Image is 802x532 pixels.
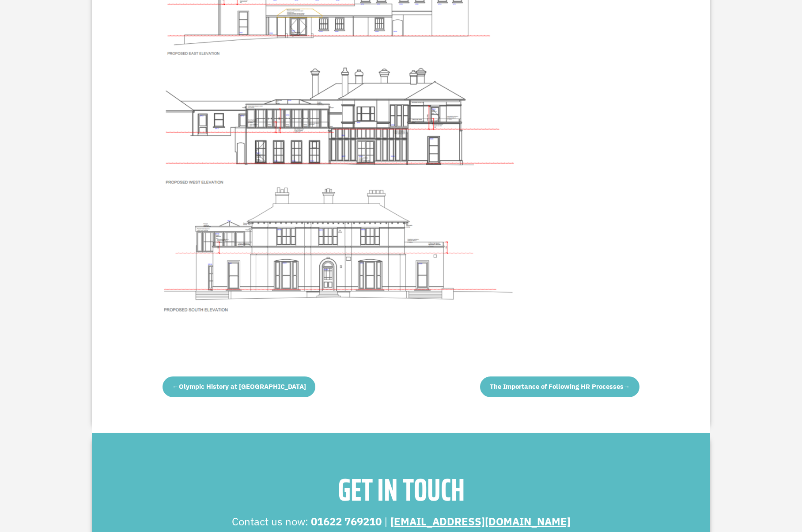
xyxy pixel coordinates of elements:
[490,382,624,391] span: The Importance of Following HR Processes
[172,382,179,391] span: ←
[311,514,382,528] strong: 01622 769210
[624,382,630,391] span: →
[163,376,315,398] a: ←Olympic History at [GEOGRAPHIC_DATA]
[384,514,388,528] span: |
[390,514,571,528] a: [EMAIL_ADDRESS][DOMAIN_NAME]
[136,513,666,529] p: Contact us now:
[179,382,306,391] span: Olympic History at [GEOGRAPHIC_DATA]
[480,376,639,398] a: The Importance of Following HR Processes→
[136,471,666,513] h1: GET IN TOUCH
